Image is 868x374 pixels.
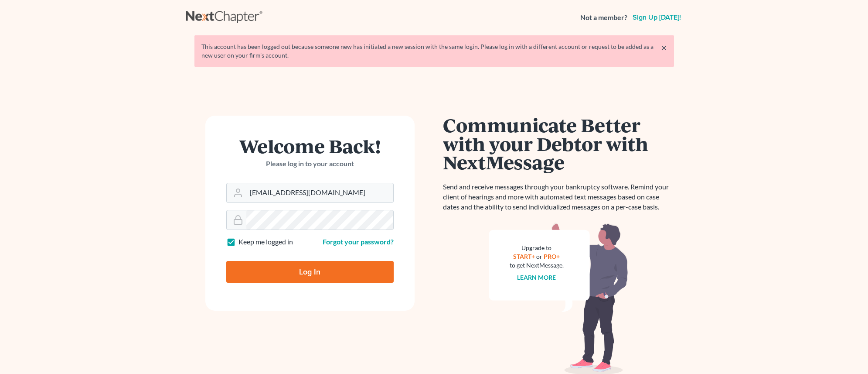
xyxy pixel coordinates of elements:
[226,261,394,283] input: Log In
[517,274,556,281] a: Learn more
[443,116,674,172] h1: Communicate Better with your Debtor with NextMessage
[513,253,535,260] a: START+
[323,237,394,246] a: Forgot your password?
[238,237,293,247] label: Keep me logged in
[201,42,667,60] div: This account has been logged out because someone new has initiated a new session with the same lo...
[226,137,394,155] h1: Welcome Back!
[536,253,542,260] span: or
[544,253,560,260] a: PRO+
[226,159,394,169] p: Please log in to your account
[661,42,667,53] a: ×
[443,182,674,212] p: Send and receive messages through your bankruptcy software. Remind your client of hearings and mo...
[246,183,393,202] input: Email Address
[510,261,564,270] div: to get NextMessage.
[510,244,564,252] div: Upgrade to
[580,13,627,23] strong: Not a member?
[631,14,683,21] a: Sign up [DATE]!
